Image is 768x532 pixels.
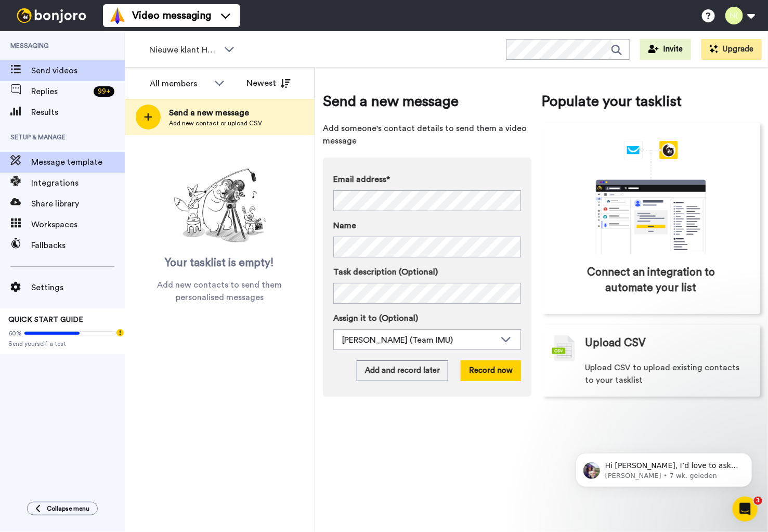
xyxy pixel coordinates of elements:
span: Fallbacks [31,239,125,252]
span: Video messaging [132,8,211,23]
iframe: Intercom notifications bericht [560,431,768,504]
img: bj-logo-header-white.svg [12,8,90,23]
span: Replies [31,85,89,98]
label: Task description (Optional) [333,266,521,278]
span: Send a new message [323,91,531,112]
span: Populate your tasklist [542,91,761,112]
span: Share library [31,198,125,210]
div: All members [150,77,209,90]
div: animation [573,141,729,254]
label: Email address* [333,173,521,186]
button: Upgrade [701,39,762,60]
iframe: Intercom live chat [733,497,758,522]
span: Upload CSV [585,335,646,351]
span: Collapse menu [47,504,89,513]
div: [PERSON_NAME] (Team IMU) [342,334,496,346]
span: Send videos [31,64,125,77]
span: Add someone's contact details to send them a video message [323,122,531,147]
span: Results [31,106,125,119]
button: Add and record later [357,360,448,381]
span: 3 [754,497,762,505]
span: Add new contacts to send them personalised messages [140,279,299,304]
div: Tooltip anchor [115,328,125,338]
button: Invite [640,39,691,60]
label: Assign it to (Optional) [333,312,521,325]
div: 99 + [94,86,114,97]
span: Your tasklist is empty! [165,255,275,271]
button: Record now [461,360,521,381]
span: Workspaces [31,218,125,231]
span: Name [333,219,356,232]
span: Connect an integration to automate your list [586,265,717,296]
span: Nieuwe klant Huddle [149,44,219,56]
img: vm-color.svg [109,7,126,24]
img: csv-grey.png [552,335,575,361]
span: Send yourself a test [8,340,116,348]
span: Upload CSV to upload existing contacts to your tasklist [585,361,750,386]
img: ready-set-action.png [168,164,272,248]
span: Integrations [31,177,125,189]
span: Add new contact or upload CSV [169,119,262,127]
span: QUICK START GUIDE [8,316,83,323]
span: Message template [31,156,125,168]
span: Send a new message [169,107,262,119]
button: Collapse menu [27,502,98,515]
button: Newest [239,73,298,94]
span: Settings [31,281,125,294]
span: 60% [8,329,22,338]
